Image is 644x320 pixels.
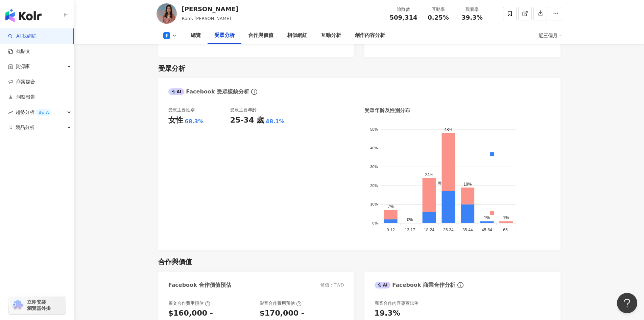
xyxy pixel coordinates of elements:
[405,228,415,232] tspan: 13-17
[168,88,249,95] div: Facebook 受眾樣貌分析
[432,182,446,186] span: 男性
[386,228,395,232] tspan: 0-12
[355,31,385,40] div: 創作內容分析
[168,300,210,306] div: 圖文合作費用預估
[266,118,285,125] div: 48.1%
[321,31,341,40] div: 互動分析
[459,6,485,13] div: 觀看率
[375,308,400,319] div: 19.3%
[462,228,473,232] tspan: 35-44
[9,296,66,314] a: chrome extension立即安裝 瀏覽器外掛
[230,115,264,126] div: 25-34 歲
[36,109,51,116] div: BETA
[16,120,34,135] span: 競品分析
[8,49,19,55] span: 16 px
[248,31,273,40] div: 合作與價值
[168,107,195,113] div: 受眾主要性別
[481,228,492,232] tspan: 45-64
[503,228,509,232] tspan: 65-
[8,33,37,40] a: searchAI 找網紅
[168,88,185,95] div: AI
[10,9,37,15] a: Back to Top
[375,300,419,306] div: 商業合作內容覆蓋比例
[3,43,24,48] label: 字体大小
[456,281,464,289] span: info-circle
[370,165,378,169] tspan: 30%
[370,146,378,150] tspan: 40%
[443,228,454,232] tspan: 25-34
[182,16,231,21] span: Roro, [PERSON_NAME]
[168,115,183,126] div: 女性
[364,107,410,114] div: 受眾年齡及性別分布
[168,281,232,289] div: Facebook 合作價值預估
[426,6,451,13] div: 互動率
[461,14,482,21] span: 39.3%
[230,107,257,113] div: 受眾主要年齡
[320,282,344,288] div: 幣值：TWD
[16,59,30,74] span: 資源庫
[428,14,449,21] span: 0.25%
[8,110,13,115] span: rise
[375,282,391,289] div: AI
[214,31,235,40] div: 受眾分析
[390,6,418,13] div: 追蹤數
[191,31,201,40] div: 總覽
[617,293,637,313] iframe: Help Scout Beacon - Open
[16,105,51,120] span: 趨勢分析
[8,48,30,55] a: 找貼文
[182,5,238,13] div: [PERSON_NAME]
[539,30,562,41] div: 近三個月
[370,184,378,188] tspan: 20%
[5,9,42,22] img: logo
[3,21,99,30] h3: 样式
[370,202,378,207] tspan: 10%
[158,257,192,266] div: 合作與價值
[157,3,177,24] img: KOL Avatar
[158,64,185,73] div: 受眾分析
[250,88,258,96] span: info-circle
[424,228,434,232] tspan: 18-24
[27,299,51,311] span: 立即安裝 瀏覽器外掛
[8,79,35,85] a: 商案媒合
[287,31,307,40] div: 相似網紅
[372,221,378,225] tspan: 0%
[185,118,204,125] div: 68.3%
[11,300,24,311] img: chrome extension
[3,3,99,9] div: Outline
[375,281,456,289] div: Facebook 商業合作分析
[260,300,302,306] div: 影音合作費用預估
[370,127,378,131] tspan: 50%
[390,14,418,21] span: 509,314
[8,94,35,101] a: 洞察報告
